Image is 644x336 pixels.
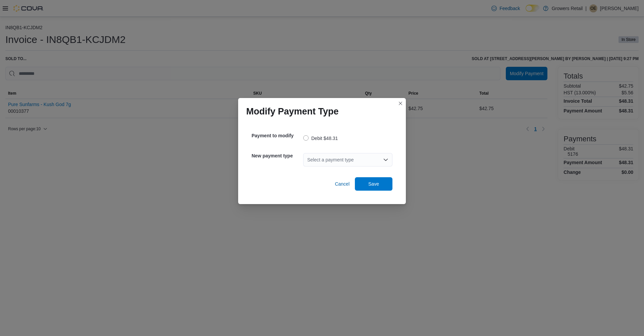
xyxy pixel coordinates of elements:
[368,181,379,187] span: Save
[335,181,350,187] span: Cancel
[252,149,302,162] h5: New payment type
[303,134,338,142] label: Debit $48.31
[252,129,302,142] h5: Payment to modify
[396,99,405,107] button: Closes this modal window
[355,177,392,191] button: Save
[332,177,352,191] button: Cancel
[307,156,308,164] input: Accessible screen reader label
[246,106,339,117] h1: Modify Payment Type
[383,157,388,162] button: Open list of options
